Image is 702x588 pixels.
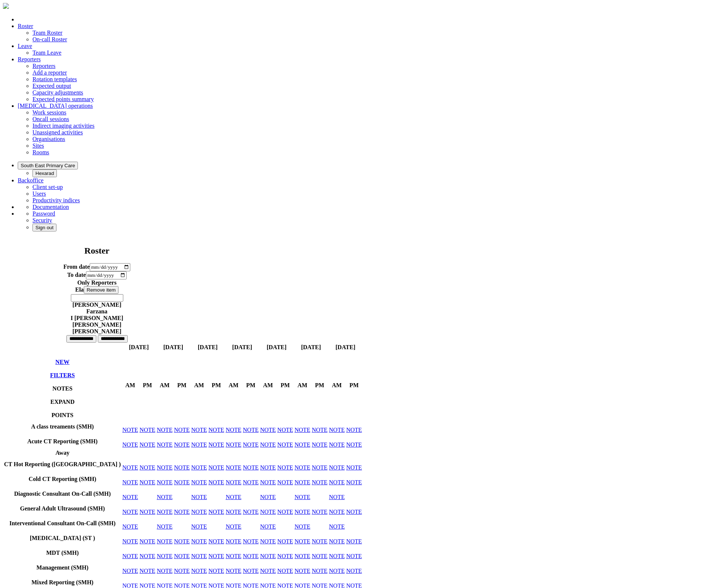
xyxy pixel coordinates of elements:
[32,142,44,149] a: Sites
[122,568,138,574] a: NOTE
[4,246,190,256] h2: Roster
[18,177,44,183] a: Backoffice
[242,352,259,419] th: PM
[243,427,259,433] a: NOTE
[226,523,241,530] a: NOTE
[226,441,241,448] a: NOTE
[77,279,116,286] label: Only Reporters
[209,441,224,448] a: NOTE
[277,568,293,574] a: NOTE
[4,457,121,471] th: CT Hot Reporting (ST )
[157,479,173,485] a: NOTE
[122,509,138,515] a: NOTE
[209,568,224,574] a: NOTE
[329,479,345,485] a: NOTE
[84,286,119,294] button: Remove item: '7c1a9284-3a22-4a29-9c97-092f30be333d'
[51,412,73,418] a: collapse/expand expected points
[174,441,190,448] a: NOTE
[329,494,345,500] a: NOTE
[225,344,259,351] th: [DATE]
[328,344,362,351] th: [DATE]
[32,129,83,135] a: Unassigned activities
[157,494,173,500] a: NOTE
[63,264,90,270] label: From date
[32,123,94,129] a: Indirect imaging activities
[260,553,276,559] a: NOTE
[260,352,276,419] th: AM
[157,553,173,559] a: NOTE
[32,83,71,89] a: Expected output
[32,109,66,116] a: Work sessions
[260,479,276,485] a: NOTE
[260,344,293,351] th: [DATE]
[32,169,57,177] button: Hexarad
[312,509,328,515] a: NOTE
[4,531,121,545] th: Interventional Radiology (ST )
[122,352,138,419] th: AM
[18,56,41,62] a: Reporters
[174,464,190,471] a: NOTE
[4,487,121,501] th: Diagnostic Consultant On-Call (SMH)
[260,538,276,544] a: NOTE
[140,441,155,448] a: NOTE
[295,441,310,448] a: NOTE
[140,568,155,574] a: NOTE
[32,197,80,203] a: Productivity indices
[32,190,46,197] a: Users
[32,136,65,142] a: Organisations
[243,568,259,574] a: NOTE
[32,204,69,210] a: Documentation
[346,427,362,433] a: NOTE
[226,427,241,433] a: NOTE
[277,553,293,559] a: NOTE
[191,441,207,448] a: NOTE
[32,184,63,190] a: Client set-up
[277,509,293,515] a: NOTE
[4,449,121,457] th: Away
[4,472,121,486] th: Cold CT Reporting (SMH)
[260,464,276,471] a: NOTE
[32,96,94,102] a: Expected points summary
[52,385,72,392] a: show/hide notes
[18,23,33,29] a: Roster
[156,352,173,419] th: AM
[174,479,190,485] a: NOTE
[260,427,276,433] a: NOTE
[226,509,241,515] a: NOTE
[4,302,190,308] div: [PERSON_NAME]
[226,568,241,574] a: NOTE
[32,116,69,122] a: Oncall sessions
[295,538,310,544] a: NOTE
[140,427,155,433] a: NOTE
[4,434,121,448] th: Acute CT Reporting (SMH)
[156,344,190,351] th: [DATE]
[226,553,241,559] a: NOTE
[157,464,173,471] a: NOTE
[312,479,328,485] a: NOTE
[4,286,190,294] div: Ela
[329,523,345,530] a: NOTE
[173,352,190,419] th: PM
[277,464,293,471] a: NOTE
[209,479,224,485] a: NOTE
[295,427,310,433] a: NOTE
[329,427,345,433] a: NOTE
[209,553,224,559] a: NOTE
[32,76,77,82] a: Rotation templates
[346,441,362,448] a: NOTE
[191,523,207,530] a: NOTE
[191,479,207,485] a: NOTE
[346,352,362,419] th: PM
[295,523,310,530] a: NOTE
[122,538,138,544] a: NOTE
[346,479,362,485] a: NOTE
[32,69,67,76] a: Add a reporter
[174,553,190,559] a: NOTE
[243,441,259,448] a: NOTE
[346,568,362,574] a: NOTE
[243,553,259,559] a: NOTE
[3,3,9,9] img: brand-opti-rad-logos-blue-and-white-d2f68631ba2948856bd03f2d395fb146ddc8fb01b4b6e9315ea85fa773367...
[4,315,190,321] div: I [PERSON_NAME]
[260,494,276,500] a: NOTE
[32,89,83,96] a: Capacity adjustments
